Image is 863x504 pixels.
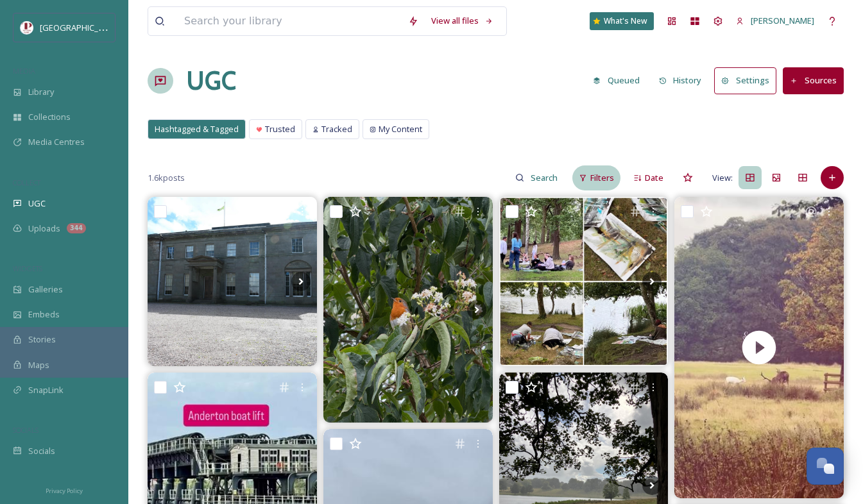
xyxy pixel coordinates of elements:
[148,172,185,184] span: 1.6k posts
[265,123,295,135] span: Trusted
[13,66,35,76] span: MEDIA
[46,487,83,495] span: Privacy Policy
[28,283,63,296] span: Galleries
[28,111,71,123] span: Collections
[13,264,42,273] span: WIDGETS
[28,384,64,396] span: SnapLink
[751,15,814,26] span: [PERSON_NAME]
[67,223,86,233] div: 344
[653,68,715,93] a: History
[425,8,500,33] a: View all files
[524,165,566,190] input: Search
[590,172,614,184] span: Filters
[13,178,40,187] span: COLLECT
[323,197,493,423] img: #rhsgardenbridgewater #tattonpark #cumbria
[28,223,60,235] span: Uploads
[178,7,402,35] input: Search your library
[586,68,646,93] button: Queued
[807,448,844,485] button: Open Chat
[46,482,83,498] a: Privacy Policy
[590,12,654,30] a: What's New
[714,67,776,94] button: Settings
[674,197,844,498] video: This view 🧡🍂 Such a stunning place 🍁
[586,68,653,93] a: Queued
[28,333,56,346] span: Stories
[28,445,55,457] span: Socials
[645,172,663,184] span: Date
[28,359,49,371] span: Maps
[674,197,844,498] img: thumbnail
[379,123,422,135] span: My Content
[21,21,33,34] img: download%20(5).png
[499,197,669,366] img: A large group of wonderful young adults from adt_knutsford throwing themselves into the ‘reimagin...
[712,172,733,184] span: View:
[13,425,38,435] span: SOCIALS
[28,197,46,210] span: UGC
[714,67,783,94] a: Settings
[186,62,236,100] a: UGC
[28,86,54,98] span: Library
[40,21,121,33] span: [GEOGRAPHIC_DATA]
[321,123,352,135] span: Tracked
[28,308,60,321] span: Embeds
[730,8,821,33] a: [PERSON_NAME]
[28,136,85,148] span: Media Centres
[155,123,239,135] span: Hashtagged & Tagged
[653,68,708,93] button: History
[148,197,317,366] img: Went to Tatton yesterday
[783,67,844,94] button: Sources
